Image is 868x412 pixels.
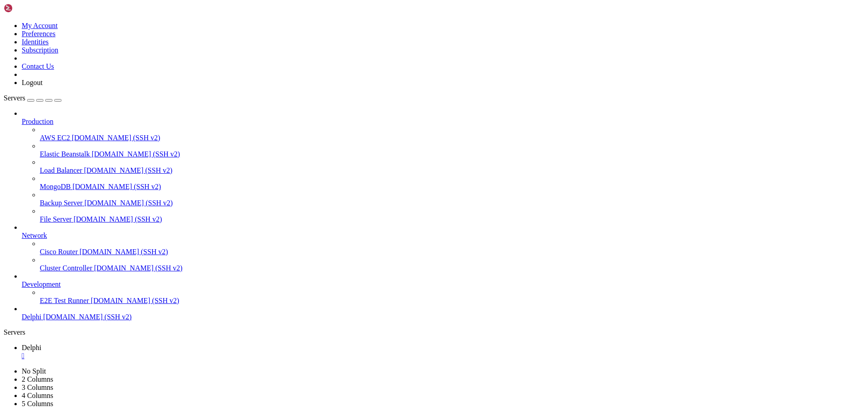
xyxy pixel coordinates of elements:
[92,150,180,158] span: [DOMAIN_NAME] (SSH v2)
[40,240,864,256] li: Cisco Router [DOMAIN_NAME] (SSH v2)
[22,375,53,383] a: 2 Columns
[4,73,750,81] x-row: Usage of /: 47.5% of 1006.85GB Users logged in: 1
[22,313,42,321] span: Delphi
[22,118,53,125] span: Production
[4,88,750,96] x-row: Swap usage: 44%
[40,199,83,207] span: Backup Server
[40,289,864,305] li: E2E Test Runner [DOMAIN_NAME] (SSH v2)
[4,328,864,336] div: Servers
[22,280,864,289] a: Development
[40,134,70,142] span: AWS EC2
[22,384,53,391] a: 3 Columns
[40,183,71,190] span: MongoDB
[4,94,25,102] span: Servers
[40,191,864,207] li: Backup Server [DOMAIN_NAME] (SSH v2)
[40,134,864,142] a: AWS EC2 [DOMAIN_NAME] (SSH v2)
[4,27,750,34] x-row: * Management: [URL][DOMAIN_NAME]
[22,232,47,239] span: Network
[43,313,132,321] span: [DOMAIN_NAME] (SSH v2)
[4,19,750,27] x-row: * Documentation: [URL][DOMAIN_NAME]
[40,264,864,272] a: Cluster Controller [DOMAIN_NAME] (SSH v2)
[40,264,92,272] span: Cluster Controller
[94,264,183,272] span: [DOMAIN_NAME] (SSH v2)
[4,134,750,142] x-row: Last login: [DATE] from [TECHNICAL_ID]
[4,4,56,13] img: Shellngn
[40,166,864,175] a: Load Balancer [DOMAIN_NAME] (SSH v2)
[22,22,58,29] a: My Account
[22,280,61,288] span: Development
[40,183,864,191] a: MongoDB [DOMAIN_NAME] (SSH v2)
[4,4,750,11] x-row: Welcome to Ubuntu 24.04.3 LTS (GNU/Linux [TECHNICAL_ID]-microsoft-standard-WSL2 x86_64)
[4,65,750,73] x-row: System load: 0.21 Processes: 69
[4,34,750,42] x-row: * Support: [URL][DOMAIN_NAME]
[40,175,864,191] li: MongoDB [DOMAIN_NAME] (SSH v2)
[22,367,46,375] a: No Split
[22,109,864,223] li: Production
[4,111,750,119] x-row: just raised the bar for easy, resilient and secure K8s cluster deployment.
[40,207,864,223] li: File Server [DOMAIN_NAME] (SSH v2)
[22,223,864,272] li: Network
[40,297,89,304] span: E2E Test Runner
[22,400,53,407] a: 5 Columns
[22,232,864,240] a: Network
[4,127,750,134] x-row: [URL][DOMAIN_NAME]
[40,199,864,207] a: Backup Server [DOMAIN_NAME] (SSH v2)
[22,344,42,351] span: Delphi
[22,392,53,399] a: 4 Columns
[22,62,54,70] a: Contact Us
[22,352,864,360] a: 
[80,248,168,256] span: [DOMAIN_NAME] (SSH v2)
[72,134,160,142] span: [DOMAIN_NAME] (SSH v2)
[4,104,750,111] x-row: * Strictly confined Kubernetes makes edge and IoT secure. Learn how MicroK8s
[72,183,161,190] span: [DOMAIN_NAME] (SSH v2)
[40,166,82,174] span: Load Balancer
[40,256,864,272] li: Cluster Controller [DOMAIN_NAME] (SSH v2)
[4,150,750,157] x-row: (delphi) : $
[40,297,864,305] a: E2E Test Runner [DOMAIN_NAME] (SSH v2)
[40,158,864,175] li: Load Balancer [DOMAIN_NAME] (SSH v2)
[40,150,864,158] a: Elastic Beanstalk [DOMAIN_NAME] (SSH v2)
[40,142,864,158] li: Elastic Beanstalk [DOMAIN_NAME] (SSH v2)
[84,166,173,174] span: [DOMAIN_NAME] (SSH v2)
[40,248,864,256] a: Cisco Router [DOMAIN_NAME] (SSH v2)
[22,344,864,360] a: Delphi
[22,305,864,321] li: Delphi [DOMAIN_NAME] (SSH v2)
[22,46,58,54] a: Subscription
[40,215,864,223] a: File Server [DOMAIN_NAME] (SSH v2)
[91,297,179,304] span: [DOMAIN_NAME] (SSH v2)
[40,215,72,223] span: File Server
[85,199,173,207] span: [DOMAIN_NAME] (SSH v2)
[74,215,162,223] span: [DOMAIN_NAME] (SSH v2)
[22,313,864,321] a: Delphi [DOMAIN_NAME] (SSH v2)
[40,150,90,158] span: Elastic Beanstalk
[40,248,78,256] span: Cisco Router
[22,272,864,305] li: Development
[40,126,864,142] li: AWS EC2 [DOMAIN_NAME] (SSH v2)
[22,118,864,126] a: Production
[4,94,61,102] a: Servers
[4,142,750,150] x-row: powershell.exe: command not found
[22,79,42,86] a: Logout
[22,30,56,38] a: Preferences
[22,38,49,46] a: Identities
[4,50,750,57] x-row: System information as of [DATE]
[33,150,80,157] span: bias76@Delphi
[129,150,133,157] div: (33, 19)
[4,81,750,88] x-row: Memory usage: 73% IPv4 address for eth0: [TECHNICAL_ID]
[83,150,112,157] span: ~/delphi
